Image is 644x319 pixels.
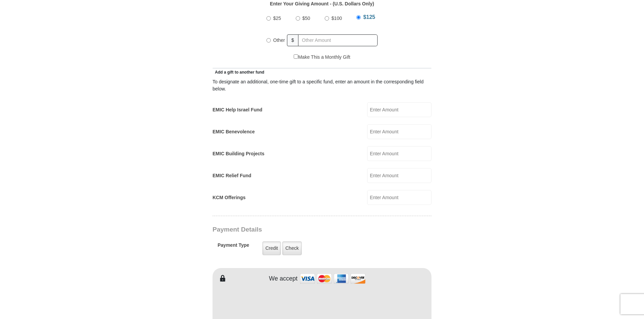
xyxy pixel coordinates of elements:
input: Enter Amount [367,102,431,117]
label: Check [282,241,302,255]
h5: Payment Type [218,242,249,251]
span: Add a gift to another fund [213,70,264,75]
input: Make This a Monthly Gift [294,54,298,59]
span: $25 [273,16,281,21]
span: $50 [302,16,310,21]
span: $ [287,34,298,46]
label: EMIC Building Projects [213,150,264,157]
h4: We accept [269,275,298,283]
img: credit cards accepted [299,271,366,286]
h3: Payment Details [213,226,384,234]
strong: Enter Your Giving Amount - (U.S. Dollars Only) [270,1,374,6]
span: $100 [331,16,342,21]
label: Credit [262,241,281,255]
div: To designate an additional, one-time gift to a specific fund, enter an amount in the correspondin... [213,78,431,92]
input: Enter Amount [367,124,431,139]
input: Enter Amount [367,146,431,161]
span: Other [273,37,285,43]
label: KCM Offerings [213,194,246,201]
label: EMIC Benevolence [213,128,255,135]
span: $125 [363,14,375,20]
label: EMIC Help Israel Fund [213,106,262,113]
input: Enter Amount [367,190,431,205]
input: Enter Amount [367,168,431,183]
input: Other Amount [298,34,378,46]
label: Make This a Monthly Gift [294,54,350,61]
label: EMIC Relief Fund [213,172,251,179]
